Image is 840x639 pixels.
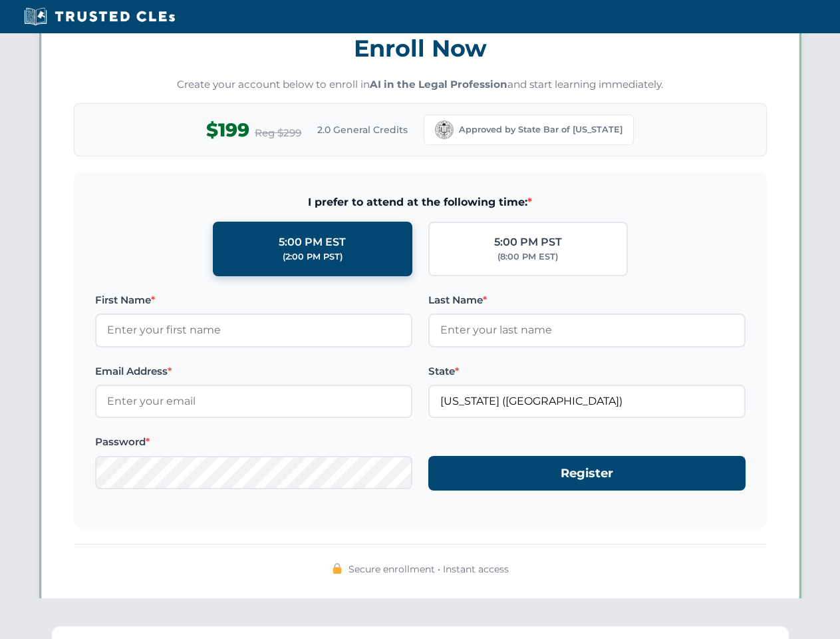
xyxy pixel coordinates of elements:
[206,115,249,145] span: $199
[74,27,767,69] h3: Enroll Now
[459,123,623,136] span: Approved by State Bar of [US_STATE]
[279,234,346,251] div: 5:00 PM EST
[332,563,343,574] img: 🔒
[428,456,746,491] button: Register
[95,434,412,450] label: Password
[20,7,179,27] img: Trusted CLEs
[428,292,746,308] label: Last Name
[428,363,746,379] label: State
[95,314,412,347] input: Enter your first name
[428,314,746,347] input: Enter your last name
[370,78,507,91] strong: AI in the Legal Profession
[95,194,746,211] span: I prefer to attend at the following time:
[428,385,746,418] input: California (CA)
[283,250,343,264] div: (2:00 PM PST)
[95,292,412,308] label: First Name
[494,234,562,251] div: 5:00 PM PST
[95,385,412,418] input: Enter your email
[74,77,767,93] p: Create your account below to enroll in and start learning immediately.
[255,125,301,141] span: Reg $299
[349,562,509,576] span: Secure enrollment • Instant access
[497,250,558,264] div: (8:00 PM EST)
[435,120,454,139] img: California Bar
[95,363,412,379] label: Email Address
[317,122,408,137] span: 2.0 General Credits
